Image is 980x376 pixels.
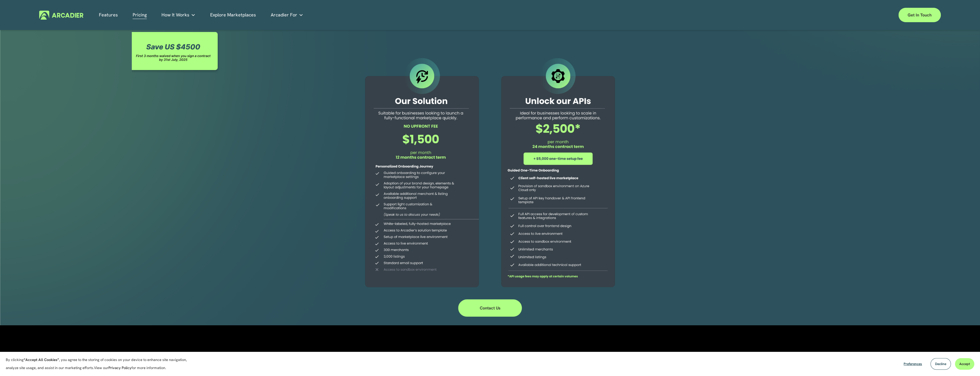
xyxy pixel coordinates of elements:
button: Preferences [899,358,926,370]
span: Preferences [904,362,922,366]
span: How It Works [161,11,189,19]
strong: “Accept All Cookies” [24,357,59,362]
a: Contact Us [458,299,522,317]
a: Explore Marketplaces [210,11,256,20]
span: Decline [935,362,946,366]
a: folder dropdown [161,11,195,20]
button: Decline [930,358,951,370]
a: Features [99,11,118,20]
iframe: Chat Widget [951,348,980,376]
p: By clicking , you agree to the storing of cookies on your device to enhance site navigation, anal... [6,356,193,372]
a: folder dropdown [271,11,303,20]
a: Pricing [133,11,147,20]
img: Arcadier [39,11,83,20]
a: Privacy Policy [108,365,131,370]
a: Get in touch [898,8,941,22]
span: Arcadier For [271,11,297,19]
